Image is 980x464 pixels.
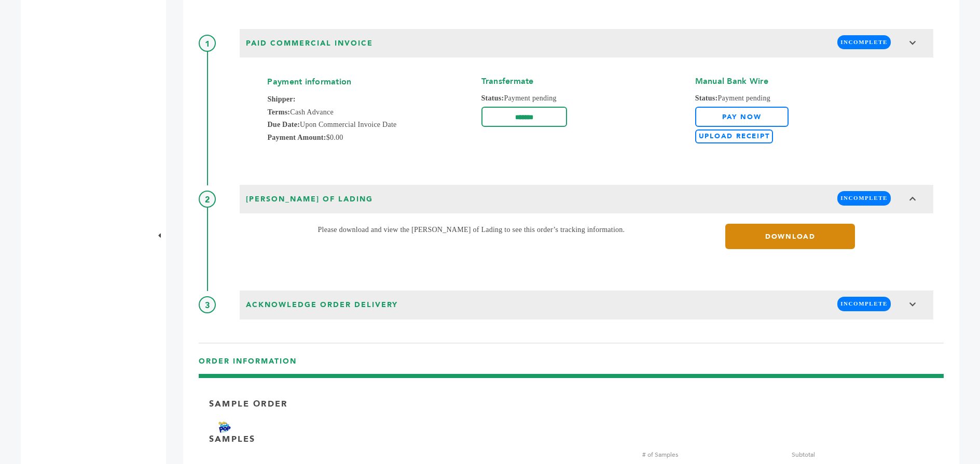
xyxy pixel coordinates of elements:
[481,94,504,102] strong: Status:
[267,68,478,93] h4: Payment information
[792,450,933,459] div: Subtotal
[481,92,692,104] span: Payment pending
[695,129,774,143] label: Upload Receipt
[267,119,478,130] span: Upon Commercial Invoice Date
[267,106,478,118] span: Cash Advance
[695,94,718,102] strong: Status:
[837,35,891,49] span: INCOMPLETE
[695,92,906,104] span: Payment pending
[209,433,255,445] p: SAMPLES
[199,356,944,374] h3: ORDER INFORMATION
[243,297,401,313] span: Acknowledge Order Delivery
[642,450,784,459] div: # of Samples
[243,191,376,208] span: [PERSON_NAME] of Lading
[243,35,376,52] span: Paid Commercial Invoice
[267,108,290,116] strong: Terms:
[209,398,287,410] p: Sample Order
[267,132,478,143] span: $0.00
[695,107,789,127] a: Pay Now
[481,68,692,92] h4: Transfermate
[318,224,625,241] span: Please download and view the [PERSON_NAME] of Lading to see this order’s tracking information.
[837,191,891,205] span: INCOMPLETE
[267,121,300,128] strong: Due Date:
[695,68,906,92] h4: Manual Bank Wire
[267,95,295,103] strong: Shipper:
[837,297,891,311] span: INCOMPLETE
[725,224,855,249] a: DOWNLOAD
[267,134,326,141] strong: Payment Amount:
[209,422,240,433] img: Brand Name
